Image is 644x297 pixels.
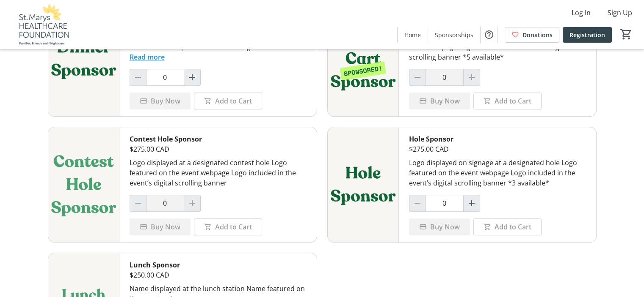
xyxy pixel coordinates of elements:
[130,144,307,154] div: $275.00 CAD
[130,52,165,62] button: Read more
[48,127,119,242] img: Contest Hole Sponsor
[48,1,119,116] img: Dinner Sponsor
[146,69,184,86] input: Dinner Sponsor Quantity
[572,8,591,18] span: Log In
[398,27,428,43] a: Home
[428,27,480,43] a: Sponsorships
[130,158,307,188] div: Logo displayed at a designated contest hole Logo featured on the event webpage Logo included in t...
[409,144,586,154] div: $275.00 CAD
[409,158,586,188] div: Logo displayed on signage at a designated hole Logo featured on the event webpage Logo included i...
[130,260,307,270] div: Lunch Sponsor
[481,26,498,43] button: Help
[601,6,639,19] button: Sign Up
[619,27,634,42] button: Cart
[130,270,307,280] div: $250.00 CAD
[5,3,80,46] img: St. Marys Healthcare Foundation's Logo
[328,127,398,242] img: Hole Sponsor
[184,69,200,85] button: Increment by one
[426,195,464,212] input: Hole Sponsor Quantity
[426,69,464,86] input: Golf Cart Sponsor Quantity
[409,134,586,144] div: Hole Sponsor
[464,195,480,211] button: Increment by one
[569,30,605,39] span: Registration
[522,30,553,39] span: Donations
[505,27,559,43] a: Donations
[328,1,398,116] img: Golf Cart Sponsor
[130,134,307,144] div: Contest Hole Sponsor
[608,8,632,18] span: Sign Up
[565,6,597,19] button: Log In
[146,195,184,212] input: Contest Hole Sponsor Quantity
[435,30,473,39] span: Sponsorships
[404,30,421,39] span: Home
[563,27,612,43] a: Registration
